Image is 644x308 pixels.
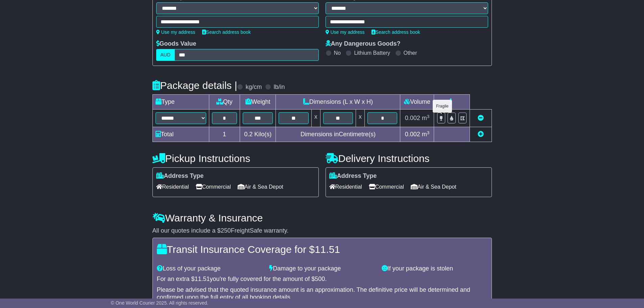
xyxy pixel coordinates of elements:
[202,29,251,35] a: Search address book
[111,300,209,306] span: © One World Courier 2025. All rights reserved.
[245,84,262,91] label: kg/cm
[427,114,430,119] sup: 3
[422,131,430,138] span: m
[273,84,285,91] label: lb/in
[400,95,434,110] td: Volume
[196,182,231,192] span: Commercial
[422,115,430,121] span: m
[276,95,400,110] td: Dimensions (L x W x H)
[411,182,456,192] span: Air & Sea Depot
[240,95,276,110] td: Weight
[433,100,452,113] div: Fragile
[404,50,417,56] label: Other
[152,227,492,235] div: All our quotes include a $ FreightSafe warranty.
[195,276,210,282] span: 11.51
[405,131,420,138] span: 0.002
[329,182,362,192] span: Residential
[478,115,484,121] a: Remove this item
[326,40,401,48] label: Any Dangerous Goods?
[153,265,266,273] div: Loss of your package
[311,110,320,127] td: x
[209,95,240,110] td: Qty
[157,286,487,301] div: Please be advised that the quoted insurance amount is an approximation. The definitive price will...
[478,131,484,138] a: Add new item
[266,265,378,273] div: Damage to your package
[152,212,492,223] h4: Warranty & Insurance
[244,131,253,138] span: 0.2
[372,29,420,35] a: Search address book
[152,95,209,110] td: Type
[329,172,377,180] label: Address Type
[156,172,204,180] label: Address Type
[152,127,209,142] td: Total
[427,130,430,135] sup: 3
[152,80,237,91] h4: Package details |
[156,40,196,48] label: Goods Value
[276,127,400,142] td: Dimensions in Centimetre(s)
[157,244,487,255] h4: Transit Insurance Coverage for $
[156,49,175,61] label: AUD
[356,110,365,127] td: x
[157,276,487,283] div: For an extra $ you're fully covered for the amount of $ .
[315,276,325,282] span: 500
[152,153,319,164] h4: Pickup Instructions
[209,127,240,142] td: 1
[156,182,189,192] span: Residential
[334,50,341,56] label: No
[326,153,492,164] h4: Delivery Instructions
[221,227,231,234] span: 250
[326,29,365,35] a: Use my address
[405,115,420,121] span: 0.002
[238,182,283,192] span: Air & Sea Depot
[315,244,340,255] span: 11.51
[240,127,276,142] td: Kilo(s)
[354,50,390,56] label: Lithium Battery
[378,265,491,273] div: If your package is stolen
[369,182,404,192] span: Commercial
[156,29,195,35] a: Use my address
